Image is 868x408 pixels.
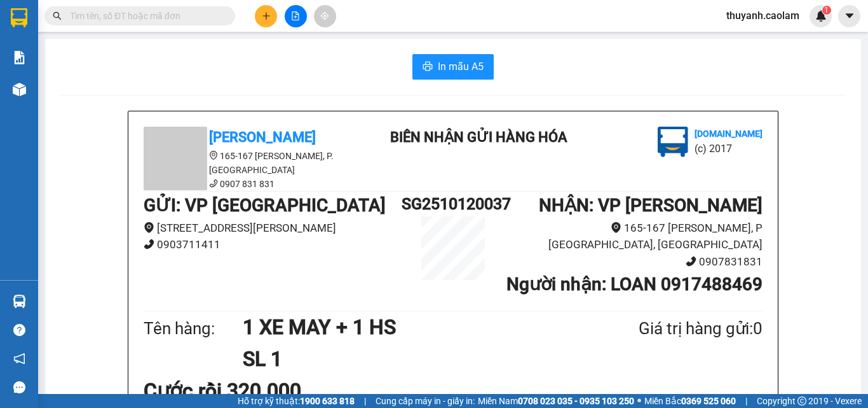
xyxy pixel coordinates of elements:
div: Tên hàng: [144,316,243,342]
span: phone [144,239,154,250]
span: plus [262,11,271,20]
span: Hỗ trợ kỹ thuật: [238,394,355,408]
button: file-add [285,5,307,27]
input: Tìm tên, số ĐT hoặc mã đơn [70,9,220,23]
span: notification [13,353,25,365]
li: (c) 2017 [695,141,763,157]
h1: SL 1 [243,343,577,375]
span: printer [423,61,433,73]
img: icon-new-feature [815,10,827,22]
li: 165-167 [PERSON_NAME], P [GEOGRAPHIC_DATA], [GEOGRAPHIC_DATA] [505,220,763,253]
span: 1 [824,6,829,15]
b: [DOMAIN_NAME] [695,129,763,139]
h1: 1 XE MAY + 1 HS [243,311,577,343]
sup: 1 [822,6,831,15]
span: search [53,11,62,20]
span: aim [320,11,329,20]
span: ⚪️ [637,398,641,404]
li: 0903711411 [144,236,402,253]
li: 0907 831 831 [144,177,372,191]
b: NHẬN : VP [PERSON_NAME] [539,195,763,216]
img: logo-vxr [11,8,27,27]
b: [PERSON_NAME] [209,129,316,145]
span: message [13,381,25,393]
span: environment [209,151,218,160]
b: Người nhận : LOAN 0917488469 [506,274,763,295]
span: | [364,394,366,408]
span: file-add [291,11,300,20]
button: aim [314,5,336,27]
span: Miền Nam [478,394,634,408]
img: logo.jpg [658,127,688,157]
span: | [745,394,747,408]
strong: 1900 633 818 [300,396,355,406]
img: solution-icon [13,51,26,64]
span: Miền Bắc [644,394,736,408]
b: BIÊN NHẬN GỬI HÀNG HÓA [390,129,567,145]
div: Cước rồi 320.000 [144,375,348,407]
img: warehouse-icon [13,295,26,308]
span: In mẫu A5 [438,59,484,74]
button: plus [255,5,277,27]
strong: 0708 023 035 - 0935 103 250 [518,396,634,406]
li: 0907831831 [505,253,763,271]
li: [STREET_ADDRESS][PERSON_NAME] [144,220,402,237]
b: GỬI : VP [GEOGRAPHIC_DATA] [144,195,386,216]
span: phone [209,179,218,188]
img: warehouse-icon [13,83,26,96]
span: caret-down [844,10,855,22]
div: Giá trị hàng gửi: 0 [577,316,763,342]
h1: SG2510120037 [402,192,505,216]
strong: 0369 525 060 [681,396,736,406]
span: Cung cấp máy in - giấy in: [376,394,475,408]
button: printerIn mẫu A5 [412,54,494,80]
li: 165-167 [PERSON_NAME], P. [GEOGRAPHIC_DATA] [144,149,372,177]
button: caret-down [838,5,860,27]
span: copyright [797,397,806,405]
span: phone [686,256,696,267]
span: environment [144,222,154,233]
span: question-circle [13,324,25,336]
span: environment [611,222,621,233]
span: thuyanh.caolam [716,8,810,24]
